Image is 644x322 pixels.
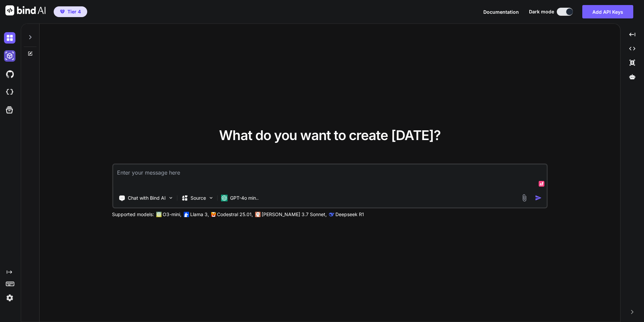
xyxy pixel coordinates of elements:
[163,211,181,218] p: O3-mini,
[60,10,65,14] img: premium
[67,8,81,15] span: Tier 4
[335,211,364,218] p: Deepseek R1
[217,211,253,218] p: Codestral 25.01,
[529,8,554,15] span: Dark mode
[211,212,216,217] img: Mistral-AI
[483,8,519,15] button: Documentation
[112,211,154,218] p: Supported models:
[156,212,161,217] img: GPT-4
[230,195,259,201] p: GPT-4o min..
[4,68,15,80] img: githubDark
[221,195,227,201] img: GPT-4o mini
[4,32,15,44] img: darkChat
[4,292,15,304] img: settings
[168,195,173,201] img: Pick Tools
[219,127,441,143] span: What do you want to create [DATE]?
[208,195,214,201] img: Pick Models
[4,86,15,98] img: cloudideIcon
[190,211,209,218] p: Llama 3,
[535,194,542,201] img: icon
[255,212,260,217] img: claude
[191,195,206,201] p: Source
[262,211,327,218] p: [PERSON_NAME] 3.7 Sonnet,
[128,195,166,201] p: Chat with Bind AI
[483,9,519,15] span: Documentation
[54,6,87,17] button: premiumTier 4
[5,5,46,15] img: Bind AI
[4,50,15,62] img: darkAi-studio
[329,212,334,217] img: claude
[183,212,189,217] img: Llama2
[521,194,528,202] img: attachment
[582,5,633,18] button: Add API Keys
